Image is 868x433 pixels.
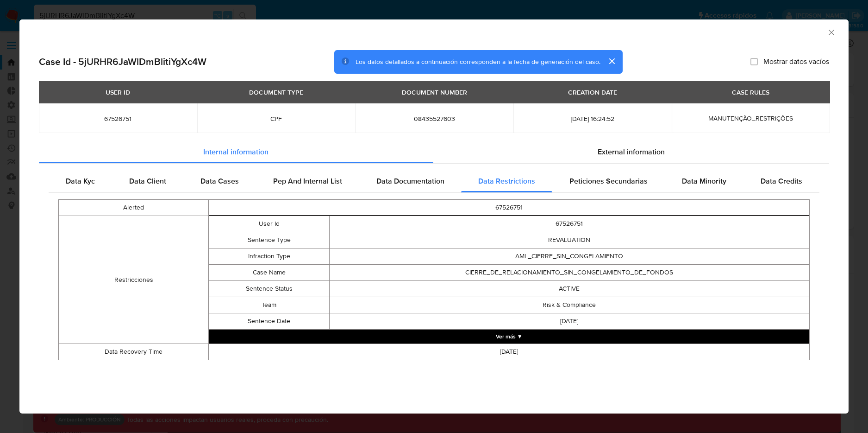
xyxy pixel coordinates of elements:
[208,115,344,123] span: CPF
[209,330,809,344] button: Expand array
[750,58,758,65] input: Mostrar datos vacíos
[50,115,186,123] span: 67526751
[478,176,535,186] span: Data Restrictions
[129,176,166,186] span: Data Client
[329,216,809,232] td: 67526751
[19,19,849,414] div: closure-recommendation-modal
[329,281,809,297] td: ACTIVE
[329,248,809,265] td: AML_CIERRE_SIN_CONGELAMIENTO
[209,232,329,248] td: Sentence Type
[376,176,444,186] span: Data Documentation
[39,56,206,68] h2: Case Id - 5jURHR6JaWlDmBlitiYgXc4W
[366,115,502,123] span: 08435527603
[100,84,136,100] div: USER ID
[356,57,600,66] span: Los datos detallados a continuación corresponden a la fecha de generación del caso.
[273,176,342,186] span: Pep And Internal List
[209,216,329,232] td: User Id
[49,170,819,192] div: Detailed internal info
[682,176,726,186] span: Data Minority
[209,297,329,313] td: Team
[200,176,239,186] span: Data Cases
[66,176,95,186] span: Data Kyc
[59,216,209,344] td: Restricciones
[329,232,809,248] td: REVALUATION
[396,84,473,100] div: DOCUMENT NUMBER
[569,176,648,186] span: Peticiones Secundarias
[600,50,623,72] button: cerrar
[209,281,329,297] td: Sentence Status
[244,84,309,100] div: DOCUMENT TYPE
[329,313,809,330] td: [DATE]
[59,344,209,360] td: Data Recovery Time
[598,146,665,157] span: External information
[209,344,810,360] td: [DATE]
[525,115,661,123] span: [DATE] 16:24:52
[329,297,809,313] td: Risk & Compliance
[329,265,809,281] td: CIERRE_DE_RELACIONAMIENTO_SIN_CONGELAMIENTO_DE_FONDOS
[209,313,329,330] td: Sentence Date
[562,84,623,100] div: CREATION DATE
[827,28,835,36] button: Cerrar ventana
[209,200,810,216] td: 67526751
[59,200,209,216] td: Alerted
[209,265,329,281] td: Case Name
[708,114,793,123] span: MANUTENÇÃO_RESTRIÇÕES
[203,146,269,157] span: Internal information
[209,248,329,265] td: Infraction Type
[761,176,802,186] span: Data Credits
[726,84,775,100] div: CASE RULES
[39,141,829,163] div: Detailed info
[763,57,829,66] span: Mostrar datos vacíos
